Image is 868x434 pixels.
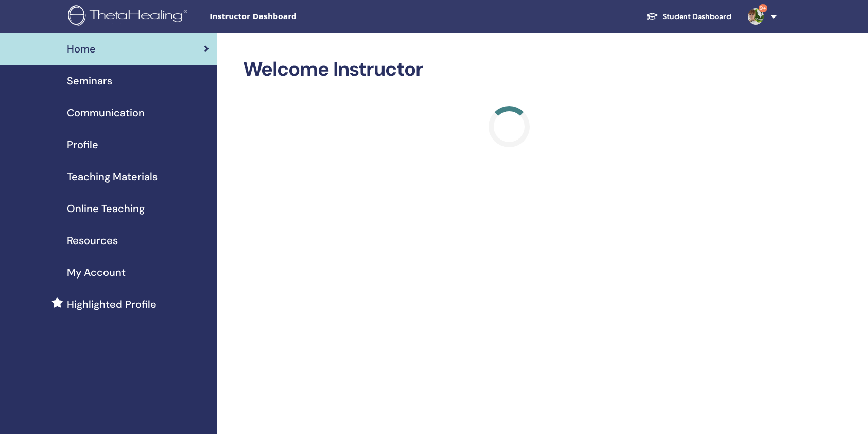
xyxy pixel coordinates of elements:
span: Communication [67,105,145,120]
span: Highlighted Profile [67,297,157,312]
span: 9+ [759,4,767,12]
a: Student Dashboard [638,7,739,26]
span: Instructor Dashboard [210,11,364,22]
span: Online Teaching [67,201,145,216]
span: Profile [67,137,98,152]
span: My Account [67,265,126,280]
img: logo.png [68,5,191,28]
span: Home [67,41,96,57]
img: graduation-cap-white.svg [646,12,658,21]
img: default.jpg [748,8,764,25]
span: Teaching Materials [67,169,158,184]
span: Seminars [67,73,112,89]
h2: Welcome Instructor [243,58,776,81]
span: Resources [67,233,118,248]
